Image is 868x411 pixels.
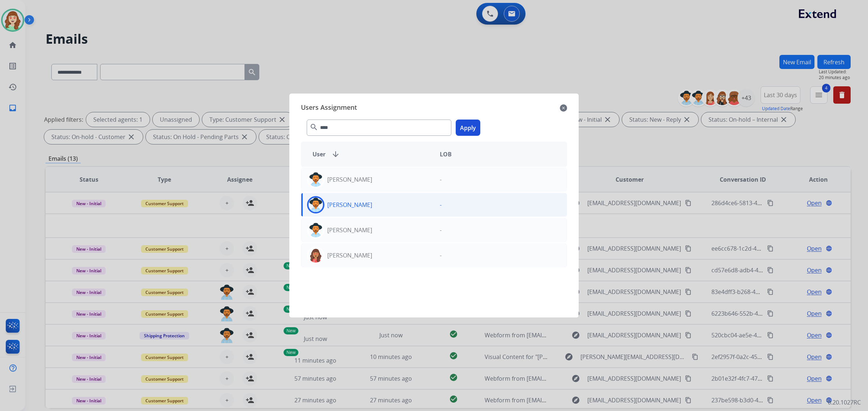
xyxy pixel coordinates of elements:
p: [PERSON_NAME] [327,175,372,184]
p: [PERSON_NAME] [327,200,372,209]
mat-icon: arrow_downward [331,150,340,159]
button: Apply [456,120,480,136]
p: - [440,175,442,184]
span: Users Assignment [301,102,357,114]
p: [PERSON_NAME] [327,226,372,234]
mat-icon: close [560,104,567,112]
p: - [440,226,442,234]
div: User [307,150,434,159]
mat-icon: search [310,123,318,131]
span: LOB [440,150,452,159]
p: - [440,251,442,260]
p: [PERSON_NAME] [327,251,372,260]
p: - [440,200,442,209]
